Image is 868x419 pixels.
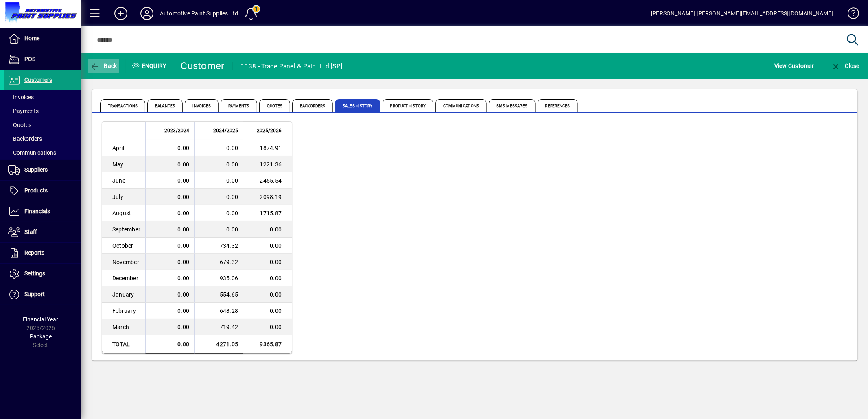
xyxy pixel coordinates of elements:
td: 0.00 [145,140,194,156]
span: Transactions [100,99,145,112]
td: 0.00 [243,270,292,286]
span: Home [24,35,39,41]
span: Quotes [8,122,31,128]
td: 0.00 [243,238,292,254]
app-page-header-button: Close enquiry [822,59,868,73]
a: Invoices [4,90,81,104]
td: 648.28 [194,303,243,319]
a: Backorders [4,132,81,146]
span: Products [24,187,48,194]
td: 0.00 [243,286,292,303]
span: SMS Messages [489,99,535,112]
td: July [102,189,145,205]
td: April [102,140,145,156]
a: Quotes [4,118,81,132]
span: Payments [221,99,257,112]
button: Back [88,59,119,73]
a: Support [4,284,81,305]
td: August [102,205,145,221]
td: 679.32 [194,254,243,270]
a: Knowledge Base [842,2,858,28]
span: Communications [435,99,487,112]
a: Reports [4,243,81,263]
span: Close [831,63,859,69]
a: Staff [4,222,81,242]
button: Profile [134,6,160,21]
td: June [102,172,145,189]
button: Close [829,59,861,73]
td: 0.00 [243,319,292,335]
span: Balances [147,99,183,112]
span: Suppliers [24,166,48,173]
td: November [102,254,145,270]
div: [PERSON_NAME] [PERSON_NAME][EMAIL_ADDRESS][DOMAIN_NAME] [651,7,833,20]
a: Financials [4,201,81,222]
td: 9365.87 [243,335,292,354]
td: March [102,319,145,335]
span: Sales History [335,99,380,112]
a: Home [4,28,81,49]
a: POS [4,49,81,70]
td: 0.00 [145,270,194,286]
span: Backorders [292,99,333,112]
div: Enquiry [126,59,175,72]
td: 0.00 [145,319,194,335]
td: 0.00 [145,189,194,205]
td: 0.00 [243,303,292,319]
span: Quotes [259,99,291,112]
td: 2098.19 [243,189,292,205]
td: 0.00 [145,286,194,303]
span: Financials [24,208,50,214]
span: 2025/2026 [257,126,282,135]
span: Invoices [185,99,219,112]
td: September [102,221,145,238]
td: 0.00 [145,303,194,319]
td: May [102,156,145,172]
td: 2455.54 [243,172,292,189]
div: Automotive Paint Supplies Ltd [160,7,238,20]
span: Communications [8,149,56,156]
a: Communications [4,146,81,159]
td: 0.00 [145,238,194,254]
span: Settings [24,270,45,277]
td: 0.00 [194,156,243,172]
td: 935.06 [194,270,243,286]
td: Total [102,335,145,354]
td: 0.00 [145,221,194,238]
span: Staff [24,229,37,235]
td: 1874.91 [243,140,292,156]
td: February [102,303,145,319]
span: POS [24,56,35,62]
td: 734.32 [194,238,243,254]
div: 1138 - Trade Panel & Paint Ltd [SP] [241,60,343,73]
span: 2024/2025 [213,126,238,135]
app-page-header-button: Back [81,59,126,73]
span: Back [90,63,117,69]
td: 1221.36 [243,156,292,172]
td: 0.00 [194,189,243,205]
td: 0.00 [194,205,243,221]
a: Suppliers [4,160,81,180]
td: 0.00 [194,172,243,189]
span: View Customer [774,59,814,72]
td: 0.00 [145,156,194,172]
span: Support [24,291,45,297]
td: January [102,286,145,303]
button: Add [108,6,134,21]
td: 0.00 [194,140,243,156]
span: Backorders [8,135,42,142]
td: October [102,238,145,254]
td: December [102,270,145,286]
td: 0.00 [145,172,194,189]
span: Customers [24,76,52,83]
td: 0.00 [145,335,194,354]
td: 4271.05 [194,335,243,354]
span: Payments [8,108,39,114]
a: Payments [4,104,81,118]
td: 0.00 [145,254,194,270]
span: References [538,99,578,112]
button: View Customer [772,59,816,73]
td: 554.65 [194,286,243,303]
span: Product History [383,99,434,112]
td: 719.42 [194,319,243,335]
